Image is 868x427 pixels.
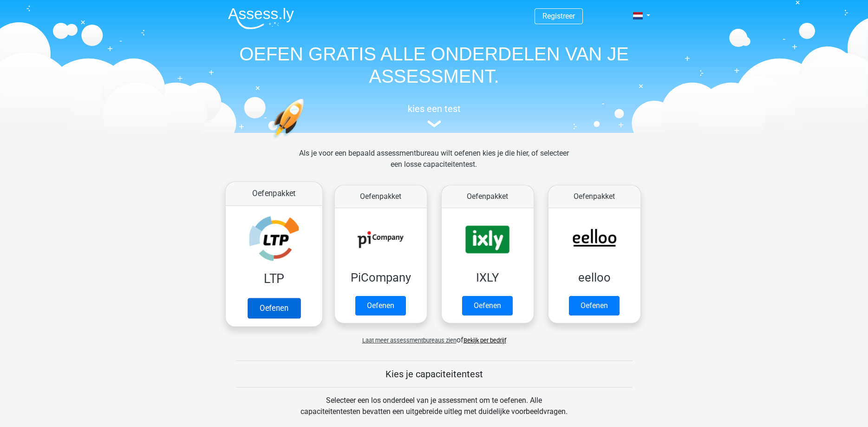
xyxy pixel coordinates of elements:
[427,120,441,127] img: assessment
[228,7,294,29] img: Assessly
[542,12,575,20] a: Registreer
[569,296,620,315] a: Oefenen
[221,103,648,128] a: kies een test
[462,296,513,315] a: Oefenen
[221,43,648,87] h1: OEFEN GRATIS ALLE ONDERDELEN VAN JE ASSESSMENT.
[247,298,300,318] a: Oefenen
[221,103,648,114] h5: kies een test
[272,99,340,183] img: oefenen
[236,368,633,380] h5: Kies je capaciteitentest
[221,327,648,346] div: of
[355,296,406,315] a: Oefenen
[362,337,457,344] span: Laat meer assessmentbureaus zien
[292,148,576,181] div: Als je voor een bepaald assessmentbureau wilt oefenen kies je die hier, of selecteer een losse ca...
[463,337,506,344] a: Bekijk per bedrijf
